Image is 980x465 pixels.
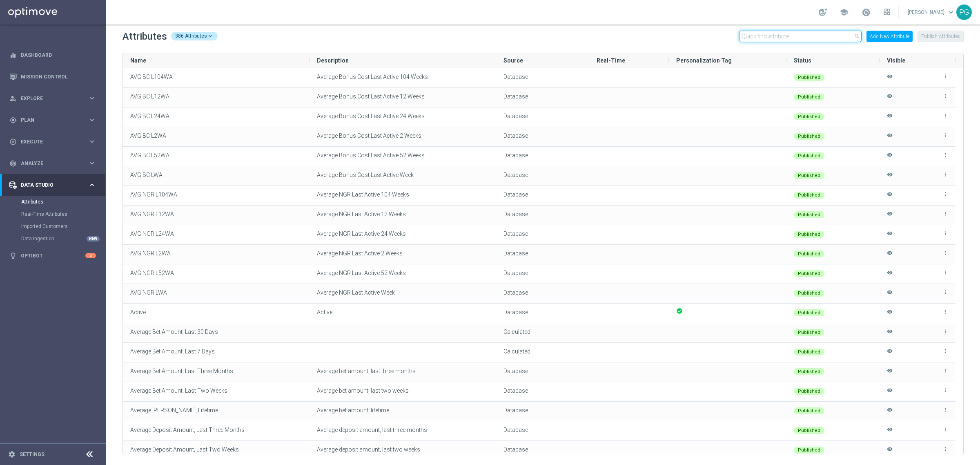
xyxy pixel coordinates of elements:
span: Visible [887,57,905,64]
span: AVG BC L2WA [130,132,166,139]
span: Database [503,132,528,139]
span: Average Bonus Cost Last Active 52 Weeks [317,152,425,159]
i: Hide attribute [887,172,893,185]
i: Hide attribute [887,74,893,87]
div: Type [503,363,582,379]
div: Dashboard [9,44,96,66]
span: AVG BC L24WA [130,113,169,119]
i: keyboard_arrow_right [88,159,96,167]
i: more_vert [942,211,948,217]
i: more_vert [942,74,948,79]
span: check_circle [676,308,683,314]
i: more_vert [942,132,948,138]
button: equalizer Dashboard [9,52,96,58]
div: Optibot [9,245,96,266]
button: lightbulb Optibot 3 [9,253,96,259]
i: Hide attribute [887,230,893,244]
div: Type [503,304,582,320]
i: Hide attribute [887,387,893,401]
div: Attributes [21,196,105,208]
span: AVG NGR LWA [130,289,167,296]
div: Type [503,422,582,438]
span: Average Deposit Amount, Last Three Months [130,427,245,433]
span: Average deposit amount, last three months [317,427,427,433]
span: Average bet amount, last two weeks [317,387,409,394]
div: Data Ingestion [21,232,105,245]
div: PG [956,4,972,20]
span: AVG BC L12WA [130,93,169,100]
i: Hide attribute [887,250,893,264]
span: Average bet amount, last three months [317,368,416,374]
span: Average Bonus Cost Last Active 12 Weeks [317,93,425,100]
i: Hide attribute [887,191,893,205]
div: Published [794,113,824,120]
div: Published [794,427,824,434]
i: equalizer [9,51,17,59]
i: more_vert [942,172,948,177]
span: Average Bet Amount, Last Three Months [130,368,233,374]
a: Imported Customers [21,223,85,230]
div: Mission Control [9,66,96,87]
div: Published [794,290,824,297]
div: Published [794,211,824,218]
span: Average NGR Last Active 52 Weeks [317,270,406,276]
div: Type [503,284,582,301]
span: Average Bonus Cost Last Active 104 Weeks [317,74,428,80]
span: Database [503,407,528,414]
i: more_vert [942,368,948,373]
button: track_changes Analyze keyboard_arrow_right [9,160,96,167]
span: Average NGR Last Active 104 Weeks [317,191,409,198]
div: Published [794,407,824,414]
a: Settings [20,452,45,457]
div: Plan [9,116,88,124]
span: Average Bet Amount, Last Two Weeks [130,387,227,394]
span: Database [503,309,528,315]
i: more_vert [942,329,948,334]
span: Database [503,211,528,217]
div: Published [794,349,824,355]
span: AVG BC L104WA [130,74,173,80]
div: Published [794,74,824,81]
button: play_circle_outline Execute keyboard_arrow_right [9,139,96,145]
i: more_vert [942,446,948,452]
i: settings [8,451,16,458]
div: gps_fixed Plan keyboard_arrow_right [9,117,96,123]
div: Imported Customers [21,220,105,232]
span: AVG BC L52WA [130,152,169,159]
div: Type [503,186,582,203]
div: Explore [9,95,88,102]
span: Database [503,172,528,178]
div: NEW [87,236,100,241]
div: Type [503,108,582,124]
span: Database [503,250,528,257]
div: 3 [85,253,96,258]
div: Type [503,245,582,262]
i: keyboard_arrow_right [88,138,96,145]
i: more_vert [942,270,948,275]
div: Type [503,324,582,340]
i: more_vert [942,152,948,158]
span: Database [503,74,528,80]
i: more_vert [942,191,948,197]
a: Attributes [21,199,85,205]
span: Database [503,113,528,119]
i: Hide attribute [887,348,893,362]
span: Calculated [503,348,530,355]
i: keyboard_arrow_right [88,94,96,102]
i: Hide attribute [887,211,893,224]
div: Type [503,265,582,281]
span: Real-Time [597,57,625,64]
div: Published [794,133,824,140]
i: more_vert [942,93,948,99]
i: more_vert [942,427,948,432]
span: Average NGR Last Active 12 Weeks [317,211,406,217]
span: Database [503,368,528,374]
span: Active [130,309,146,315]
i: person_search [9,95,17,102]
h2: Attributes [122,30,167,43]
i: lightbulb [9,252,17,259]
i: more_vert [942,309,948,315]
span: Plan [21,118,88,123]
span: AVG NGR L2WA [130,250,171,257]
